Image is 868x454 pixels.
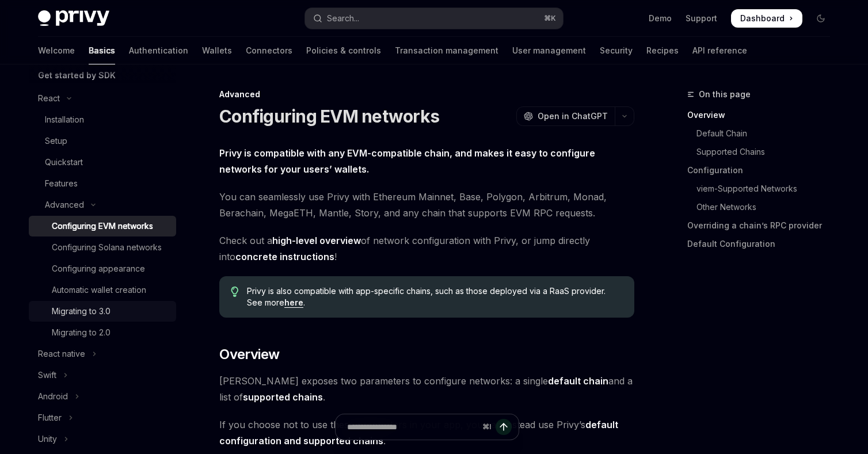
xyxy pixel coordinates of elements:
a: Default Configuration [687,235,839,253]
a: Demo [649,13,672,24]
img: dark logo [38,10,109,26]
a: Recipes [646,37,679,64]
span: Privy is also compatible with app-specific chains, such as those deployed via a RaaS provider. Se... [247,285,623,308]
a: Configuring appearance [29,258,176,279]
button: Toggle Unity section [29,429,176,449]
a: Installation [29,109,176,130]
a: Wallets [202,37,232,64]
a: Quickstart [29,152,176,173]
a: Welcome [38,37,75,64]
a: Overriding a chain’s RPC provider [687,216,839,235]
span: You can seamlessly use Privy with Ethereum Mainnet, Base, Polygon, Arbitrum, Monad, Berachain, Me... [219,189,634,221]
a: Policies & controls [306,37,381,64]
button: Send message [496,419,512,435]
strong: supported chains [243,391,323,403]
a: Basics [89,37,115,64]
a: Features [29,173,176,194]
div: Installation [45,113,84,127]
button: Toggle React native section [29,344,176,364]
a: Support [686,13,717,24]
div: Android [38,390,68,403]
button: Open in ChatGPT [516,106,615,126]
button: Toggle dark mode [812,9,830,28]
a: viem-Supported Networks [687,180,839,198]
div: Advanced [219,89,634,100]
input: Ask a question... [347,414,478,440]
a: Setup [29,131,176,151]
button: Toggle Flutter section [29,407,176,428]
span: On this page [699,87,751,101]
div: Migrating to 3.0 [52,304,111,318]
span: Open in ChatGPT [538,110,608,122]
div: Flutter [38,411,62,425]
button: Toggle Advanced section [29,194,176,215]
a: Configuring EVM networks [29,216,176,236]
a: Other Networks [687,198,839,216]
a: Security [600,37,633,64]
div: Setup [45,134,67,148]
span: Overview [219,345,279,364]
div: React native [38,347,85,361]
strong: Privy is compatible with any EVM-compatible chain, and makes it easy to configure networks for yo... [219,147,595,175]
a: Connectors [246,37,292,64]
a: API reference [692,37,747,64]
a: User management [512,37,586,64]
a: Supported Chains [687,143,839,161]
a: Dashboard [731,9,802,28]
div: Configuring EVM networks [52,219,153,233]
a: supported chains [243,391,323,403]
button: Open search [305,8,563,29]
a: Authentication [129,37,188,64]
div: Automatic wallet creation [52,283,146,297]
a: Transaction management [395,37,498,64]
a: default chain [548,375,608,387]
h1: Configuring EVM networks [219,106,439,127]
div: Quickstart [45,155,83,169]
span: Dashboard [740,13,785,24]
button: Toggle Android section [29,386,176,407]
div: Migrating to 2.0 [52,326,111,339]
span: Check out a of network configuration with Privy, or jump directly into ! [219,232,634,265]
a: Migrating to 3.0 [29,301,176,322]
a: Migrating to 2.0 [29,322,176,343]
a: Configuration [687,161,839,180]
div: Advanced [45,198,84,212]
a: Overview [687,106,839,124]
strong: default chain [548,375,608,387]
div: Search... [327,12,359,25]
div: Features [45,177,78,190]
div: Unity [38,432,57,446]
a: Automatic wallet creation [29,280,176,300]
div: Configuring appearance [52,262,145,276]
a: high-level overview [272,235,361,247]
div: Swift [38,368,56,382]
button: Toggle Swift section [29,365,176,386]
span: [PERSON_NAME] exposes two parameters to configure networks: a single and a list of . [219,373,634,405]
div: React [38,91,60,105]
svg: Tip [231,287,239,297]
a: concrete instructions [235,251,334,263]
button: Toggle React section [29,88,176,109]
a: here [284,297,303,308]
div: Configuring Solana networks [52,241,162,254]
a: Configuring Solana networks [29,237,176,258]
a: Default Chain [687,124,839,143]
span: ⌘ K [544,14,556,23]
